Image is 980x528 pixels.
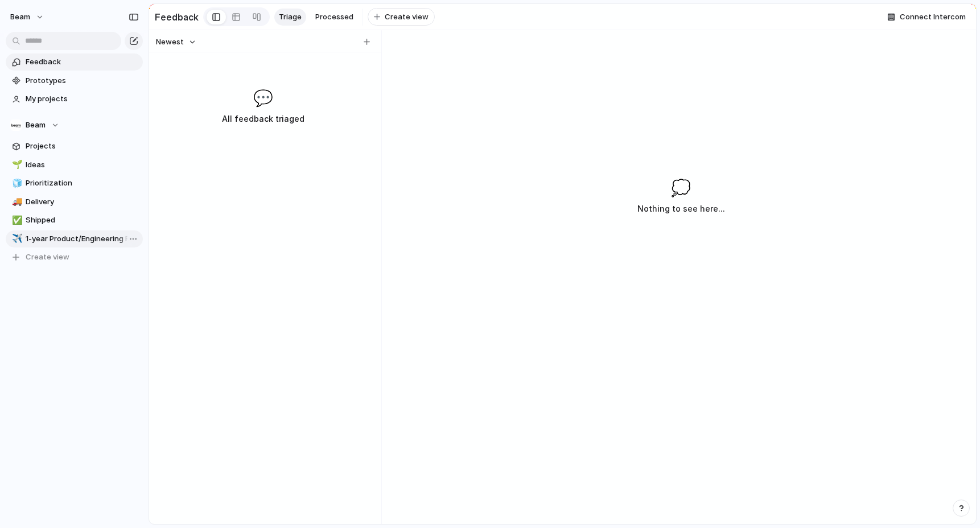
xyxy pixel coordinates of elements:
[12,214,20,227] div: ✅
[5,8,50,26] button: Beam
[10,159,22,171] button: 🌱
[900,11,966,23] span: Connect Intercom
[6,230,143,247] a: ✈️1-year Product/Engineering Roadmap
[10,233,22,245] button: ✈️
[6,249,143,266] button: Create view
[274,9,306,26] a: Triage
[26,93,139,105] span: My projects
[6,72,143,89] a: Prototypes
[12,232,20,245] div: ✈️
[315,11,353,23] span: Processed
[6,175,143,192] a: 🧊Prioritization
[671,176,691,200] span: 💭
[883,9,970,26] button: Connect Intercom
[6,156,143,174] a: 🌱Ideas
[12,195,20,208] div: 🚚
[12,177,20,190] div: 🧊
[6,212,143,229] a: ✅Shipped
[253,86,273,110] span: 💬
[279,11,302,23] span: Triage
[26,233,139,245] span: 1-year Product/Engineering Roadmap
[385,11,429,23] span: Create view
[6,117,143,134] button: Beam
[26,75,139,86] span: Prototypes
[26,119,46,131] span: Beam
[368,8,435,26] button: Create view
[10,11,30,23] span: Beam
[10,214,22,226] button: ✅
[6,193,143,211] a: 🚚Delivery
[637,202,725,216] h3: Nothing to see here...
[26,56,139,68] span: Feedback
[10,196,22,208] button: 🚚
[26,214,139,226] span: Shipped
[154,35,198,49] button: Newest
[26,251,69,263] span: Create view
[26,141,139,152] span: Projects
[26,159,139,171] span: Ideas
[156,36,184,48] span: Newest
[10,178,22,189] button: 🧊
[6,138,143,155] a: Projects
[6,53,143,71] a: Feedback
[6,90,143,108] a: My projects
[12,158,20,171] div: 🌱
[176,112,350,126] h3: All feedback triaged
[26,178,139,189] span: Prioritization
[311,9,358,26] a: Processed
[26,196,139,208] span: Delivery
[155,10,199,24] h2: Feedback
